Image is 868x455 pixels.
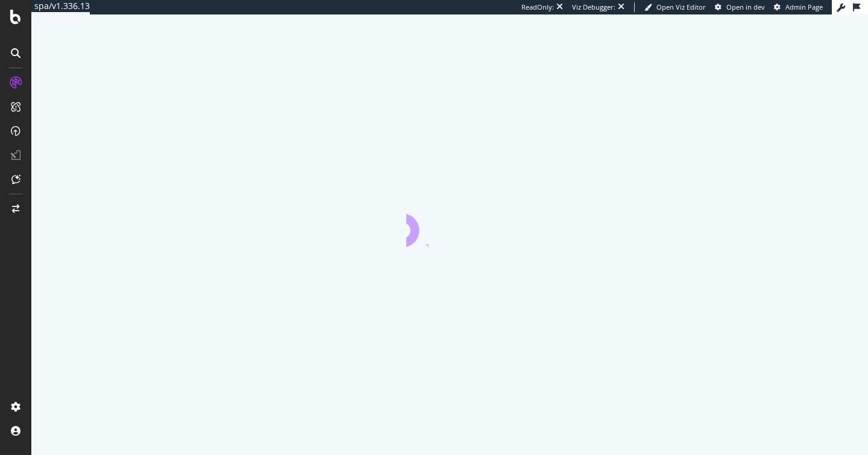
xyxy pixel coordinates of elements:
div: ReadOnly: [521,2,554,12]
a: Admin Page [774,2,823,12]
div: Viz Debugger: [572,2,615,12]
span: Open in dev [726,2,765,11]
span: Open Viz Editor [656,2,706,11]
span: Admin Page [785,2,823,11]
a: Open Viz Editor [644,2,706,12]
a: Open in dev [715,2,765,12]
div: animation [406,203,493,247]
